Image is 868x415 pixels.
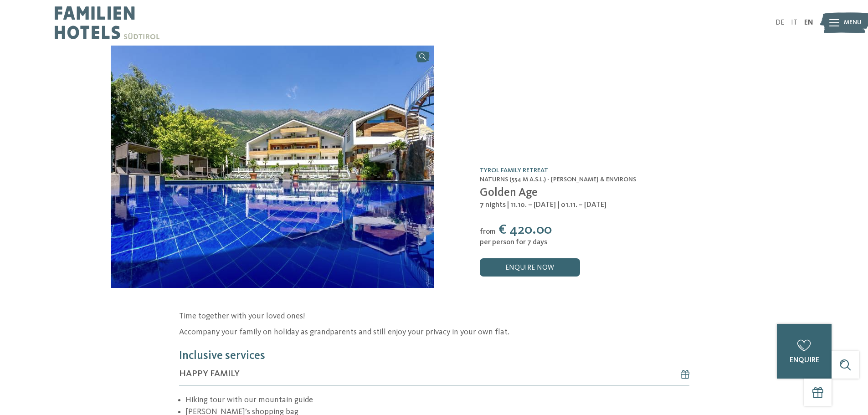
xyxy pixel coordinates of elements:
span: € 420.00 [498,223,552,237]
a: enquire [777,324,832,379]
p: Accompany your family on holiday as grandparents and still enjoy your privacy in your own flat. [179,327,689,338]
span: from [480,228,495,236]
span: Inclusive services [179,350,265,362]
span: Golden Age [480,187,538,199]
a: IT [791,19,797,26]
a: Golden Age [111,46,434,288]
a: EN [804,19,813,26]
a: TYROL family retreat [480,167,548,174]
a: enquire now [480,258,580,277]
p: Time together with your loved ones! [179,311,689,322]
span: HAPPY FAMILY [179,368,240,380]
a: DE [776,19,784,26]
span: enquire [790,357,819,364]
span: 7 nights [480,201,506,209]
span: Menu [844,18,862,27]
span: | 11.10. – [DATE] | 01.11. – [DATE] [507,201,606,209]
img: Familien Wellness Residence Tyrol **** [111,46,434,288]
span: Naturns (554 m a.s.l.) - [PERSON_NAME] & Environs [480,176,636,183]
li: Hiking tour with our mountain guide [185,395,689,406]
span: per person for 7 days [480,239,547,246]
